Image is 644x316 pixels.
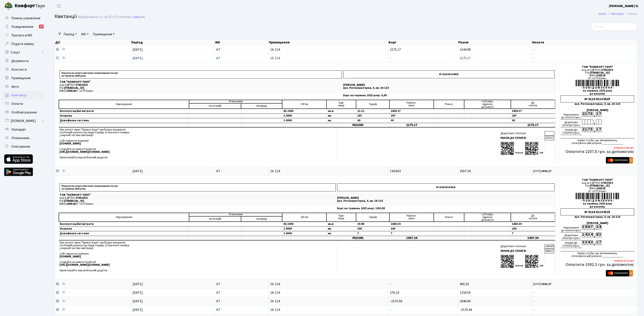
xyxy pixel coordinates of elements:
a: Орендарі [2,125,45,134]
td: 1660.34 [511,222,555,227]
img: apps-qrcodes.png [501,254,543,268]
div: ТОВ "КОМФОРТ-ТАУН" [561,66,634,68]
td: поточний [189,216,241,222]
span: КТ [216,291,267,294]
td: Лічильники [189,213,282,216]
td: Нарахо- вано [389,100,434,109]
td: кв. [326,113,356,118]
b: [DOMAIN_NAME] [60,142,81,145]
td: До cплати [511,100,555,109]
span: [DATE] [133,56,143,61]
div: МФО: [561,187,634,190]
td: 83.1000 [282,222,326,227]
small: [DATE]: [533,169,551,173]
p: вул. Регенераторна, 4, кв. 16-114 [337,200,555,202]
div: , [593,120,596,125]
div: 1 [596,112,599,117]
span: 300528 [596,74,605,77]
span: Документи [11,59,28,63]
td: 1838.17 [511,109,555,114]
p: Борг на червень 2025 року: 0,00 [343,94,555,97]
td: РАЗОМ ДО СПЛАТИ: [500,136,544,140]
th: Борг [388,39,458,45]
div: АТ «ОТП Банк» [561,190,634,193]
a: Приміщення [2,74,45,82]
th: Оплати [531,39,638,45]
span: Приміщення [11,76,30,80]
img: apps-qrcodes.png [501,141,543,155]
div: 1 [582,233,585,237]
a: Контакти [2,65,45,74]
span: [DATE] [133,282,143,286]
div: до рахунку [561,205,634,208]
a: Приміщення [91,31,116,38]
span: 16-114 [270,291,386,294]
div: - П О В І Д О М Л Е Н Н Я - [561,199,634,202]
span: 37652914 [601,181,613,185]
a: Опитування [2,142,45,151]
span: 37652914 [76,196,88,200]
td: кв. [326,231,356,236]
div: Додатково сплачую (грн.): [561,120,582,127]
span: 37652914 [601,68,613,72]
span: КТ [216,48,267,51]
th: Приміщення [268,39,388,45]
div: 7 [587,127,590,132]
p: вул. Регенераторна, 4, кв. 16-114 [343,87,555,89]
a: ЖК [79,31,90,38]
div: 2 [590,240,593,245]
td: Експлуатаційні витрати [59,109,189,114]
td: 1434.83 [545,244,554,249]
td: 1907.34 [511,236,555,240]
div: МФО: [561,74,634,77]
b: Комісія: 32.63 грн. [614,146,634,149]
b: 3342.17 [541,169,551,173]
td: кв. [326,118,356,123]
a: Скинути [132,15,145,19]
span: - [533,56,636,60]
td: 1.0000 [282,113,326,118]
div: 4 [585,233,587,237]
div: 1 [582,225,585,230]
div: 8 [596,233,599,237]
div: 3 [582,240,585,245]
div: 0 [587,225,590,230]
span: [FINANCIAL_ID] [64,199,84,203]
div: 3 [599,233,601,237]
div: 7 [599,112,601,117]
div: , [593,127,596,132]
span: 2175.17 [460,56,471,61]
div: РАЗОМ ДО СПЛАТИ (грн.): [561,240,582,248]
span: 276.24 [390,290,399,295]
b: [DOMAIN_NAME] [60,255,81,258]
div: підпис особи, що заповнювала, сплачувала цей рахунок ______________ [561,251,634,258]
span: Таун [15,2,45,10]
span: Опитування [11,144,30,149]
a: Подати заявку [2,40,45,48]
th: Дії [55,39,131,45]
span: 16-114 [270,282,386,286]
td: 19.98 [356,222,389,227]
div: № 0116 0114 0525 [561,208,634,215]
div: № 0116 0114 0625 [561,95,634,102]
div: Р/р: [561,71,634,74]
a: Admin [598,12,606,16]
a: [DOMAIN_NAME] [2,117,45,125]
span: КТ [216,56,267,60]
b: Комфорт [15,2,35,9]
div: Нараховано до сплати (грн.): [561,225,582,233]
td: Оди- ниця [326,100,356,109]
td: 2175.17 [511,123,555,127]
td: Об'єм [282,100,326,109]
td: 22.12 [356,109,389,114]
td: 83.1000 [282,109,326,114]
a: Лічильники [2,134,45,142]
span: Авто [11,84,19,89]
div: ТОВ "КОМФОРТ-ТАУН" [561,179,634,181]
div: Р/р: [561,184,634,187]
small: [DATE]: [533,282,551,286]
div: 2 [582,127,585,132]
td: Нарахування [59,213,189,222]
span: Особові рахунки [11,110,37,115]
td: Об'єм [282,213,326,222]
